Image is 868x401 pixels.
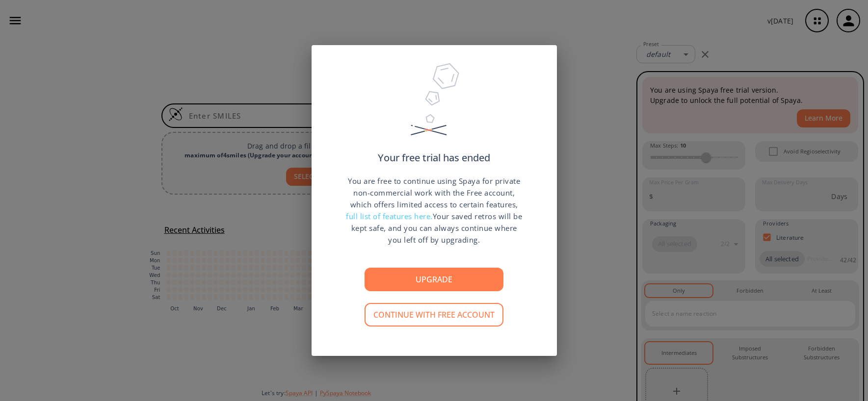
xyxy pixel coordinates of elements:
[406,60,462,153] img: Trial Ended
[346,211,433,221] span: full list of features here.
[346,175,523,246] p: You are free to continue using Spaya for private non-commercial work with the Free account, which...
[378,153,490,163] p: Your free trial has ended
[365,303,503,326] button: Continue with free account
[365,268,503,291] button: Upgrade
